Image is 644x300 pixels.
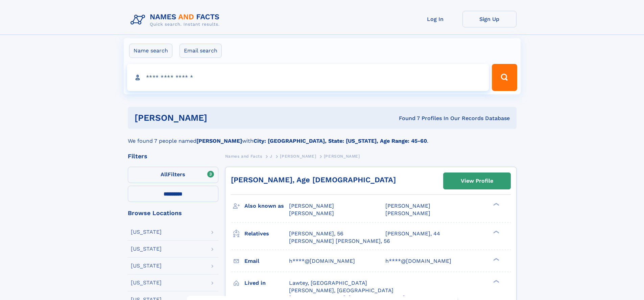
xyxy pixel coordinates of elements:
[128,210,218,216] div: Browse Locations
[270,154,272,159] span: J
[492,64,517,91] button: Search Button
[128,129,517,145] div: We found 7 people named with .
[492,279,500,283] div: ❯
[385,210,430,216] span: [PERSON_NAME]
[289,203,334,209] span: [PERSON_NAME]
[270,152,272,160] a: J
[461,173,493,189] div: View Profile
[225,152,262,160] a: Names and Facts
[462,11,517,27] a: Sign Up
[280,152,316,160] a: [PERSON_NAME]
[444,173,510,189] a: View Profile
[128,167,218,183] label: Filters
[131,280,162,285] div: [US_STATE]
[385,230,440,237] a: [PERSON_NAME], 44
[161,171,168,178] span: All
[135,114,303,122] h1: [PERSON_NAME]
[492,230,500,234] div: ❯
[324,154,360,159] span: [PERSON_NAME]
[408,11,462,27] a: Log In
[231,176,396,184] a: [PERSON_NAME], Age [DEMOGRAPHIC_DATA]
[131,246,162,252] div: [US_STATE]
[131,229,162,235] div: [US_STATE]
[254,138,427,144] b: City: [GEOGRAPHIC_DATA], State: [US_STATE], Age Range: 45-60
[196,138,242,144] b: [PERSON_NAME]
[128,153,218,159] div: Filters
[289,237,390,245] a: [PERSON_NAME] [PERSON_NAME], 56
[180,44,222,58] label: Email search
[244,277,289,289] h3: Lived in
[289,230,343,237] a: [PERSON_NAME], 56
[129,44,172,58] label: Name search
[289,287,393,294] span: [PERSON_NAME], [GEOGRAPHIC_DATA]
[131,263,162,269] div: [US_STATE]
[244,228,289,239] h3: Relatives
[127,64,489,91] input: search input
[244,255,289,267] h3: Email
[289,280,367,286] span: Lawtey, [GEOGRAPHIC_DATA]
[492,257,500,261] div: ❯
[244,200,289,212] h3: Also known as
[492,202,500,207] div: ❯
[128,11,225,29] img: Logo Names and Facts
[280,154,316,159] span: [PERSON_NAME]
[303,115,510,122] div: Found 7 Profiles In Our Records Database
[385,203,430,209] span: [PERSON_NAME]
[289,210,334,216] span: [PERSON_NAME]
